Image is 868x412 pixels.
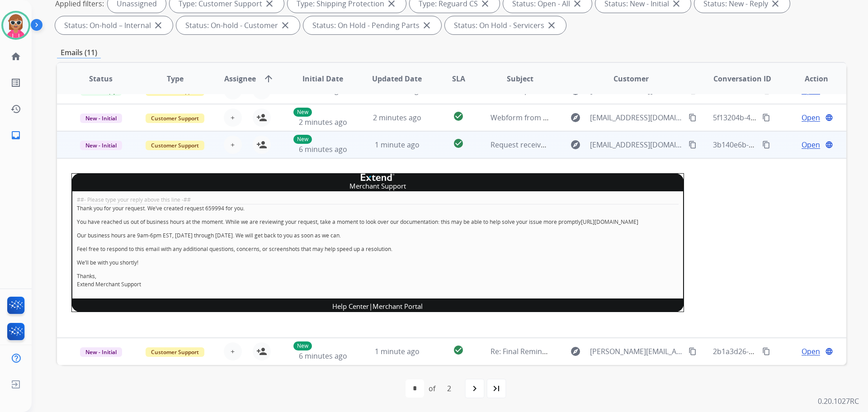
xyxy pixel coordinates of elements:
[762,347,770,355] mat-icon: content_copy
[491,113,695,123] span: Webform from [EMAIL_ADDRESS][DOMAIN_NAME] on [DATE]
[256,139,267,150] mat-icon: person_add
[713,140,848,150] span: 3b140e6b-a210-46cf-8f37-6cad5b28946f
[825,114,833,122] mat-icon: language
[263,73,274,84] mat-icon: arrow_upward
[332,302,369,311] a: Help Center
[224,109,242,127] button: +
[546,20,557,31] mat-icon: close
[77,232,679,240] p: Our business hours are 9am-6pm EST, [DATE] through [DATE]. We will get back to you as soon as we ...
[231,112,235,123] span: +
[89,73,113,84] span: Status
[491,346,723,356] span: Re: Final Reminder! Send in your product to proceed with your claim
[453,111,464,122] mat-icon: check_circle
[293,135,312,144] p: New
[452,73,465,84] span: SLA
[167,73,184,84] span: Type
[570,139,581,150] mat-icon: explore
[77,204,679,213] p: Thank you for your request. We’ve created request 659994 for you.
[590,112,683,123] span: [EMAIL_ADDRESS][DOMAIN_NAME]
[818,396,859,407] p: 0.20.1027RC
[590,346,683,357] span: [PERSON_NAME][EMAIL_ADDRESS][DOMAIN_NAME]
[80,141,122,150] span: New - Initial
[491,140,758,150] span: Request received] Resolve the issue and log your decision. ͏‌ ͏‌ ͏‌ ͏‌ ͏‌ ͏‌ ͏‌ ͏‌ ͏‌ ͏‌ ͏‌ ͏‌ ͏‌...
[491,383,502,394] mat-icon: last_page
[224,73,256,84] span: Assignee
[256,346,267,357] mat-icon: person_add
[224,342,242,360] button: +
[153,20,164,31] mat-icon: close
[299,351,347,361] span: 6 minutes ago
[77,245,679,253] p: Feel free to respond to this email with any additional questions, concerns, or screenshots that m...
[80,347,122,357] span: New - Initial
[373,113,421,123] span: 2 minutes ago
[10,51,21,62] mat-icon: home
[440,379,458,398] div: 2
[713,73,771,84] span: Conversation ID
[772,63,846,95] th: Action
[713,346,853,356] span: 2b1a3d26-6217-470d-a2d3-74f43d01bc9a
[802,346,820,357] span: Open
[146,347,204,357] span: Customer Support
[10,104,21,114] mat-icon: history
[445,16,566,34] div: Status: On Hold - Servicers
[689,347,697,355] mat-icon: content_copy
[10,130,21,141] mat-icon: inbox
[57,47,101,58] p: Emails (11)
[375,140,420,150] span: 1 minute ago
[146,114,204,123] span: Customer Support
[293,341,312,350] p: New
[469,383,480,394] mat-icon: navigate_next
[302,73,343,84] span: Initial Date
[453,138,464,149] mat-icon: check_circle
[176,16,300,34] div: Status: On-hold - Customer
[299,117,347,127] span: 2 minutes ago
[72,181,684,191] td: Merchant Support
[256,112,267,123] mat-icon: person_add
[689,141,697,149] mat-icon: content_copy
[3,13,28,38] img: avatar
[372,73,422,84] span: Updated Date
[373,302,423,311] a: Merchant Portal
[280,20,291,31] mat-icon: close
[77,196,679,204] div: ##- Please type your reply above this line -##
[77,272,679,289] p: Thanks, Extend Merchant Support
[613,73,649,84] span: Customer
[802,112,820,123] span: Open
[231,139,235,150] span: +
[55,16,173,34] div: Status: On-hold – Internal
[581,218,638,226] a: [URL][DOMAIN_NAME]
[713,113,852,123] span: 5f13204b-4003-45a2-a2aa-58bb1364d2ea
[570,346,581,357] mat-icon: explore
[77,259,679,267] p: We’ll be with you shortly!
[825,141,833,149] mat-icon: language
[375,346,420,356] span: 1 minute ago
[224,136,242,154] button: +
[825,347,833,355] mat-icon: language
[293,108,312,117] p: New
[10,77,21,88] mat-icon: list_alt
[802,139,820,150] span: Open
[590,139,683,150] span: [EMAIL_ADDRESS][DOMAIN_NAME]
[453,345,464,355] mat-icon: check_circle
[299,144,347,154] span: 6 minutes ago
[689,114,697,122] mat-icon: content_copy
[429,383,435,394] div: of
[71,313,133,322] span: [Z0K61M-5MNWN]
[146,141,204,150] span: Customer Support
[77,218,679,226] p: You have reached us out of business hours at the moment. While we are reviewing your request, tak...
[72,299,684,312] td: |
[507,73,533,84] span: Subject
[762,141,770,149] mat-icon: content_copy
[303,16,441,34] div: Status: On Hold - Pending Parts
[361,174,395,181] img: company logo
[570,112,581,123] mat-icon: explore
[80,114,122,123] span: New - Initial
[421,20,432,31] mat-icon: close
[762,114,770,122] mat-icon: content_copy
[231,346,235,357] span: +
